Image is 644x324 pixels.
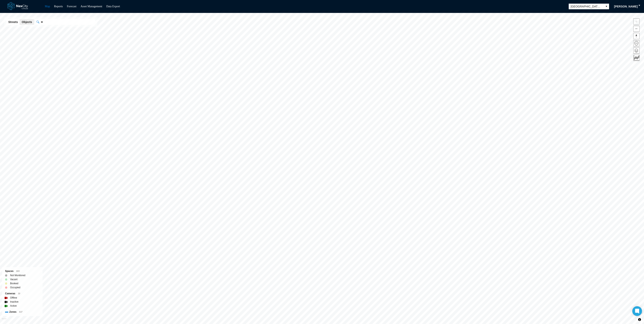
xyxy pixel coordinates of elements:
div: Cameras [5,291,40,296]
span: Zoom out [634,26,639,32]
label: Booked [10,281,18,285]
span: 537 [19,311,22,313]
label: Occupied [10,285,20,289]
button: Objects [20,19,34,25]
span: Toggle attribution [638,317,641,322]
button: Zoom out [633,26,640,32]
label: Not Monitored [10,273,25,277]
button: Zoom in [633,18,640,25]
span: Streets [8,20,18,24]
button: Streets [6,19,20,25]
a: Data Export [106,5,120,8]
label: Vacant [10,277,17,281]
a: Reports [54,5,63,8]
button: Layers management [633,47,640,54]
a: Forecast [67,5,76,8]
button: select [604,4,609,9]
button: Home [633,40,640,46]
button: [PERSON_NAME] [611,3,640,10]
span: Objects [22,20,32,24]
label: Active [10,304,17,308]
a: Map [45,5,50,8]
a: Asset Management [81,5,102,8]
span: 909 [16,270,20,272]
label: Inactive [10,300,18,304]
button: Toggle attribution [637,317,642,322]
span: [GEOGRAPHIC_DATA][PERSON_NAME] [571,4,602,8]
button: Reset bearing to north [633,33,640,39]
button: Key metrics [633,55,640,61]
div: Zones [5,310,40,314]
span: 30 [18,293,20,295]
div: Spaces [5,269,40,273]
a: Mapbox homepage [2,318,6,323]
span: [PERSON_NAME] [614,4,638,8]
label: Offline [10,296,17,300]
